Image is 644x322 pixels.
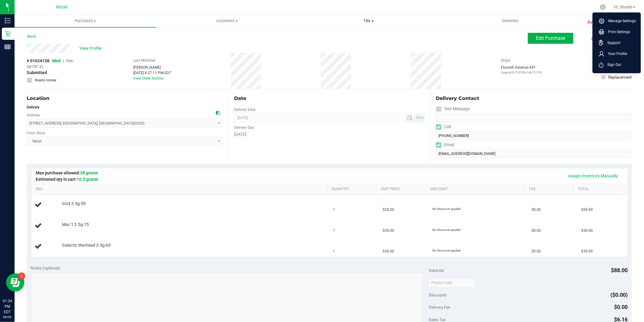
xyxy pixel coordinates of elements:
[63,58,64,63] span: |
[604,40,620,46] span: Support
[298,15,439,27] a: Tills
[333,248,335,254] span: 1
[234,125,254,130] label: Delivery Day
[430,187,522,192] a: Discount
[429,268,444,273] span: Subtotal
[578,187,620,192] a: Total
[18,272,25,280] iframe: Resource center unread badge
[62,201,86,207] span: GG4 3.5g-50
[45,64,46,70] span: -
[528,33,573,44] button: Edit Purchase
[133,70,171,76] div: [DATE] 4:37:11 PM EDT
[133,58,155,63] label: Last Modified
[381,187,423,192] a: Unit Price
[27,70,47,76] span: Submitted
[52,58,61,63] span: Med
[62,242,111,248] span: Galactic Warhead 3.5g-63
[62,222,89,228] span: Mac 1 3.5g-75
[432,228,461,231] span: No discounts applied
[429,317,446,322] span: Sales Tax
[156,15,298,27] a: Customers
[27,112,40,118] label: Address
[216,110,220,116] div: Copy address to clipboard
[599,4,607,10] div: Manage settings
[587,19,625,26] span: Awaiting Payment
[436,140,454,149] label: Email
[80,170,98,175] span: 28 grams
[27,95,223,102] div: Location
[436,113,632,122] input: Format: (999) 999-9999
[582,228,593,234] span: $30.00
[586,33,632,45] button: Cancel Purchase
[77,177,98,182] span: 10.5 grams
[6,273,24,292] iframe: Resource center
[532,207,541,213] span: $0.00
[66,58,73,63] span: Rec
[604,51,627,57] span: Your Profile
[614,5,632,9] span: Hi, Shade!
[432,249,461,252] span: No discounts applied
[15,15,156,27] a: Purchases
[429,305,450,310] span: Delivery Fee
[56,5,68,10] span: Retail
[532,228,541,234] span: $0.00
[234,107,255,112] label: Delivery Date
[36,187,324,192] a: SKU
[532,248,541,254] span: $0.00
[133,65,171,70] div: [PERSON_NAME]
[611,292,628,298] span: ($0.00)
[27,105,39,109] strong: Delivery
[332,187,374,192] a: Quantity
[35,77,56,83] span: Needs review
[594,59,639,70] li: Sign Out
[436,95,632,102] div: Delivery Contact
[36,170,98,175] span: Max purchase allowed:
[383,228,394,234] span: $30.00
[536,35,565,41] span: Edit Purchase
[614,304,628,310] span: $0.00
[298,18,439,24] span: Tills
[604,29,630,35] span: Print Settings
[234,131,424,138] div: [DATE]
[605,18,636,24] span: Manage Settings
[27,34,36,39] a: Back
[439,15,581,27] a: Deliveries
[501,70,542,75] p: Original ID: f135f3c1db7371f3
[156,18,297,24] span: Customers
[429,289,447,300] span: Discounts
[27,64,44,70] span: METRC ID:
[5,31,11,37] inline-svg: Retail
[36,177,98,182] span: Estimated qty in cart:
[27,130,45,136] label: From Store
[436,122,451,131] label: Call
[501,65,542,75] div: Flourish External API
[3,315,12,319] p: 08/26
[27,58,49,64] span: # 01624158
[436,131,632,140] input: Format: (999) 999-9999
[582,207,593,213] span: $28.00
[609,74,632,80] div: Replacement
[79,45,104,52] span: View Profile
[611,267,628,273] span: $88.00
[333,228,335,234] span: 1
[234,95,424,102] div: Date
[383,248,394,254] span: $30.00
[5,18,11,24] inline-svg: Inventory
[15,18,156,24] span: Purchases
[604,62,621,68] span: Sign Out
[31,265,60,270] span: Notes (optional)
[501,58,511,63] label: Origin
[529,187,571,192] a: Tax
[333,207,335,213] span: 1
[436,104,470,113] label: Text Message
[133,76,164,80] a: View Order Activity
[429,278,476,287] input: Promo Code
[3,298,12,315] p: 01:34 PM EDT
[599,40,637,46] a: Support
[582,248,593,254] span: $30.00
[565,171,622,181] a: Assign Inventory Manually
[383,207,394,213] span: $28.00
[494,18,527,24] span: Deliveries
[5,44,11,50] inline-svg: Reports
